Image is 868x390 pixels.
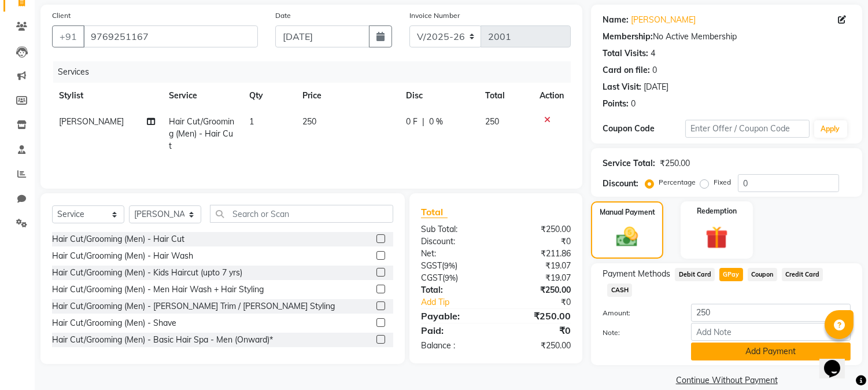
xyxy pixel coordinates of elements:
[510,296,580,308] div: ₹0
[603,47,648,60] div: Total Visits:
[412,272,496,284] div: ( )
[600,207,655,218] label: Manual Payment
[496,248,580,260] div: ₹211.86
[53,61,579,83] div: Services
[52,334,273,346] div: Hair Cut/Grooming (Men) - Basic Hair Spa - Men (Onward)*
[594,308,682,318] label: Amount:
[496,272,580,284] div: ₹19.07
[412,340,496,352] div: Balance :
[412,260,496,272] div: ( )
[603,178,638,190] div: Discount:
[52,300,335,312] div: Hair Cut/Grooming (Men) - [PERSON_NAME] Trim / [PERSON_NAME] Styling
[445,273,456,282] span: 9%
[603,64,650,76] div: Card on file:
[52,233,184,245] div: Hair Cut/Grooming (Men) - Hair Cut
[412,309,496,323] div: Payable:
[603,98,629,110] div: Points:
[275,10,291,21] label: Date
[52,83,162,109] th: Stylist
[691,343,851,360] button: Add Payment
[83,25,258,47] input: Search by Name/Mobile/Email/Code
[496,340,580,352] div: ₹250.00
[496,223,580,236] div: ₹250.00
[652,64,657,76] div: 0
[659,177,696,187] label: Percentage
[691,323,851,341] input: Add Note
[496,323,580,337] div: ₹0
[421,260,442,271] span: SGST
[421,273,442,283] span: CGST
[412,323,496,337] div: Paid:
[719,268,743,281] span: GPay
[422,116,424,128] span: |
[406,116,418,128] span: 0 F
[603,157,655,170] div: Service Total:
[644,81,668,93] div: [DATE]
[249,116,254,127] span: 1
[52,284,264,296] div: Hair Cut/Grooming (Men) - Men Hair Wash + Hair Styling
[52,250,193,262] div: Hair Cut/Grooming (Men) - Hair Wash
[399,83,478,109] th: Disc
[594,328,682,338] label: Note:
[210,205,393,223] input: Search or Scan
[607,284,632,297] span: CASH
[697,206,737,216] label: Redemption
[296,83,399,109] th: Price
[782,268,823,281] span: Credit Card
[610,225,644,249] img: _cash.svg
[242,83,296,109] th: Qty
[496,260,580,272] div: ₹19.07
[496,284,580,296] div: ₹250.00
[496,236,580,248] div: ₹0
[59,116,124,127] span: [PERSON_NAME]
[631,98,636,110] div: 0
[421,206,448,218] span: Total
[819,344,856,378] iframe: chat widget
[52,317,176,329] div: Hair Cut/Grooming (Men) - Shave
[302,116,316,127] span: 250
[691,304,851,322] input: Amount
[603,81,641,93] div: Last Visit:
[429,116,443,128] span: 0 %
[593,374,860,387] a: Continue Without Payment
[603,14,629,26] div: Name:
[52,25,84,47] button: +91
[479,83,533,109] th: Total
[444,261,455,270] span: 9%
[412,296,510,308] a: Add Tip
[412,284,496,296] div: Total:
[533,83,571,109] th: Action
[409,10,460,21] label: Invoice Number
[631,14,696,26] a: [PERSON_NAME]
[603,31,851,43] div: No Active Membership
[748,268,777,281] span: Coupon
[52,267,242,279] div: Hair Cut/Grooming (Men) - Kids Haircut (upto 7 yrs)
[169,116,235,151] span: Hair Cut/Grooming (Men) - Hair Cut
[714,177,731,187] label: Fixed
[496,309,580,323] div: ₹250.00
[699,223,735,252] img: _gift.svg
[814,120,847,138] button: Apply
[412,248,496,260] div: Net:
[162,83,243,109] th: Service
[412,236,496,248] div: Discount:
[486,116,500,127] span: 250
[685,120,809,138] input: Enter Offer / Coupon Code
[675,268,715,281] span: Debit Card
[603,123,685,135] div: Coupon Code
[412,223,496,236] div: Sub Total:
[660,157,690,170] div: ₹250.00
[651,47,655,60] div: 4
[52,10,71,21] label: Client
[603,31,653,43] div: Membership:
[603,268,670,280] span: Payment Methods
